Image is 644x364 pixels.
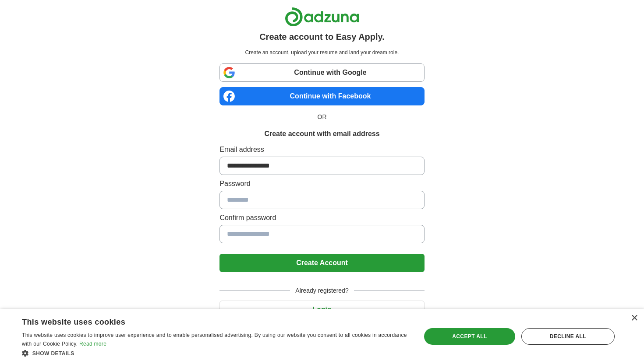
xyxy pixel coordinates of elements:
[285,7,359,27] img: Adzuna logo
[521,328,615,345] div: Decline all
[312,112,332,122] span: OR
[219,87,424,105] a: Continue with Facebook
[424,328,515,345] div: Accept all
[79,341,106,347] a: Read more, opens a new window
[219,144,424,155] label: Email address
[264,129,379,139] h1: Create account with email address
[219,254,424,272] button: Create Account
[219,306,424,313] a: Login
[22,349,409,357] div: Show details
[22,332,407,347] span: This website uses cookies to improve user experience and to enable personalised advertising. By u...
[631,315,637,322] div: Close
[219,213,424,223] label: Confirm password
[221,49,422,56] p: Create an account, upload your resume and land your dream role.
[219,301,424,319] button: Login
[219,178,424,189] label: Password
[32,350,74,357] span: Show details
[22,314,387,327] div: This website uses cookies
[259,30,385,43] h1: Create account to Easy Apply.
[219,63,424,82] a: Continue with Google
[290,286,354,295] span: Already registered?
